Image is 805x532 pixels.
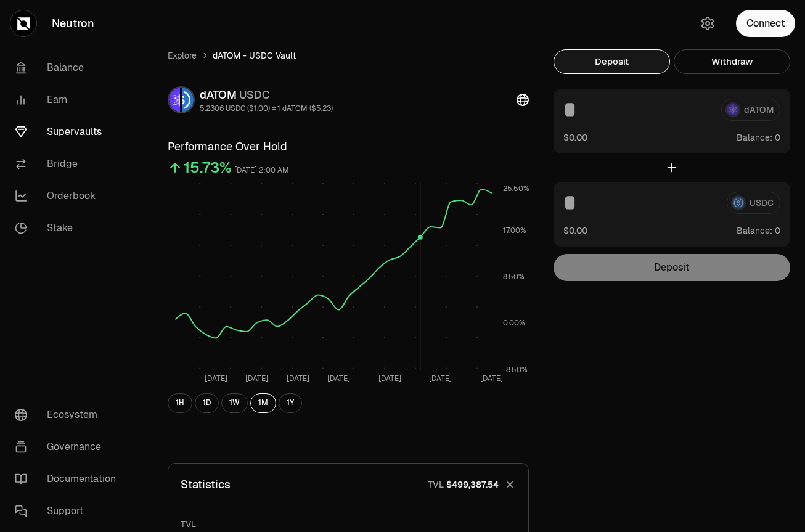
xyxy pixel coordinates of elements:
[503,318,525,328] tspan: 0.00%
[327,374,350,383] tspan: [DATE]
[205,374,227,383] tspan: [DATE]
[446,478,499,491] span: $499,387.54
[168,464,528,505] button: StatisticsTVL$499,387.54
[5,84,133,116] a: Earn
[737,131,772,144] span: Balance:
[480,374,503,383] tspan: [DATE]
[5,495,133,527] a: Support
[674,49,790,74] button: Withdraw
[168,393,192,413] button: 1H
[5,399,133,431] a: Ecosystem
[5,212,133,244] a: Stake
[279,393,302,413] button: 1Y
[503,184,529,194] tspan: 25.50%
[200,104,333,113] div: 5.2306 USDC ($1.00) = 1 dATOM ($5.23)
[5,180,133,212] a: Orderbook
[5,463,133,495] a: Documentation
[181,476,231,493] p: Statistics
[221,393,248,413] button: 1W
[5,52,133,84] a: Balance
[234,163,289,178] div: [DATE] 2:00 AM
[239,88,270,102] span: USDC
[250,393,276,413] button: 1M
[554,49,670,74] button: Deposit
[5,148,133,180] a: Bridge
[5,116,133,148] a: Supervaults
[736,10,795,37] button: Connect
[182,88,194,112] img: USDC Logo
[168,138,529,155] h3: Performance Over Hold
[184,158,232,178] div: 15.73%
[429,374,452,383] tspan: [DATE]
[378,374,401,383] tspan: [DATE]
[428,478,444,491] p: TVL
[563,131,587,144] button: $0.00
[169,88,180,112] img: dATOM Logo
[181,518,516,530] p: TVL
[563,224,587,237] button: $0.00
[168,49,197,62] a: Explore
[5,431,133,463] a: Governance
[503,272,525,282] tspan: 8.50%
[245,374,268,383] tspan: [DATE]
[737,224,772,237] span: Balance:
[503,226,526,235] tspan: 17.00%
[195,393,219,413] button: 1D
[213,49,296,62] span: dATOM - USDC Vault
[200,86,333,104] div: dATOM
[287,374,309,383] tspan: [DATE]
[168,49,529,62] nav: breadcrumb
[503,365,528,375] tspan: -8.50%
